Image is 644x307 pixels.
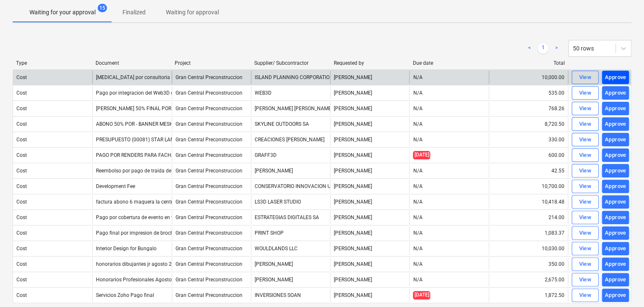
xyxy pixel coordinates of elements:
[579,182,591,191] div: View
[413,168,422,174] div: N/A
[96,152,196,158] div: PAGO POR RENDERS PARA FACHADA DEL B
[176,90,242,96] span: Gran Central Preconstruccion
[605,228,626,238] div: Approve
[579,197,591,207] div: View
[413,214,422,220] div: N/A
[96,183,135,189] div: Development Fee
[176,121,242,127] span: Gran Central Preconstruccion
[29,8,96,17] p: Waiting for your approval
[251,133,330,146] div: CREACIONES [PERSON_NAME]
[176,168,242,174] span: Gran Central Preconstruccion
[579,166,591,176] div: View
[330,71,409,84] div: [PERSON_NAME]
[489,257,568,271] div: 350.00
[551,43,562,53] a: Next page
[579,104,591,114] div: View
[602,148,629,162] button: Approve
[330,211,409,224] div: [PERSON_NAME]
[602,257,629,271] button: Approve
[16,230,27,236] div: Cost
[16,183,27,189] div: Cost
[602,86,629,100] button: Approve
[16,90,27,96] div: Cost
[413,90,422,96] div: N/A
[413,291,430,299] span: [DATE]
[579,119,591,129] div: View
[16,199,27,205] div: Cost
[176,277,242,283] span: Gran Central Preconstruccion
[524,43,535,53] a: Previous page
[605,73,626,82] div: Approve
[413,74,422,80] div: N/A
[572,180,599,193] button: View
[251,195,330,209] div: LS3D LASER STUDIO
[489,180,568,193] div: 10,700.00
[602,267,644,307] iframe: Chat Widget
[572,133,599,146] button: View
[572,71,599,84] button: View
[489,71,568,84] div: 10,000.00
[602,267,644,307] div: Widget de chat
[605,135,626,145] div: Approve
[96,261,175,267] div: honorarios dibujantes jr agosto 25
[251,273,330,286] div: [PERSON_NAME]
[251,242,330,255] div: WOULDLANDS LLC
[330,226,409,240] div: [PERSON_NAME]
[254,60,327,66] div: Supplier/ Subcontractor
[251,257,330,271] div: [PERSON_NAME]
[330,288,409,302] div: [PERSON_NAME]
[579,275,591,285] div: View
[489,273,568,286] div: 2,675.00
[176,152,242,158] span: Gran Central Preconstruccion
[98,4,107,12] span: 15
[96,90,206,96] div: Pago por integracion del Web3D con CRM o ERP
[96,230,242,236] div: Pago final por impresion de brochure para eventos para entrega
[176,199,242,205] span: Gran Central Preconstruccion
[605,213,626,222] div: Approve
[413,60,486,66] div: Due date
[602,102,629,115] button: Approve
[579,291,591,300] div: View
[489,102,568,115] div: 768.26
[96,137,233,143] div: PRESUPUESTO (00081) STAR LAND ENTREPRISES 2025.pdf
[489,86,568,100] div: 535.00
[16,246,27,251] div: Cost
[572,195,599,209] button: View
[96,74,227,80] div: [MEDICAL_DATA] por consultoria Gran Central Paisajismo
[251,86,330,100] div: WEB3D
[96,199,177,205] div: factura abono 6 maquera la central
[176,137,242,143] span: Gran Central Preconstruccion
[96,106,266,111] div: [PERSON_NAME] 50% FINAL POR IMPRESIONES PARA SALA DE VNTAS.pdf
[538,43,548,53] a: Page 1 is your current page
[572,211,599,224] button: View
[605,182,626,191] div: Approve
[602,117,629,131] button: Approve
[176,246,242,251] span: Gran Central Preconstruccion
[579,244,591,254] div: View
[602,226,629,240] button: Approve
[176,292,242,298] span: Gran Central Preconstruccion
[605,166,626,176] div: Approve
[16,74,27,80] div: Cost
[489,164,568,177] div: 42.55
[605,104,626,114] div: Approve
[605,119,626,129] div: Approve
[602,133,629,146] button: Approve
[572,164,599,177] button: View
[166,8,219,17] p: Waiting for approval
[333,60,406,66] div: Requested by
[251,148,330,162] div: GRAFF3D
[579,88,591,98] div: View
[16,121,27,127] div: Cost
[330,195,409,209] div: [PERSON_NAME]
[330,133,409,146] div: [PERSON_NAME]
[572,117,599,131] button: View
[16,137,27,143] div: Cost
[413,106,422,111] div: N/A
[330,117,409,131] div: [PERSON_NAME]
[605,244,626,254] div: Approve
[251,288,330,302] div: INVERSIONES SOAN
[579,151,591,160] div: View
[579,73,591,82] div: View
[330,257,409,271] div: [PERSON_NAME]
